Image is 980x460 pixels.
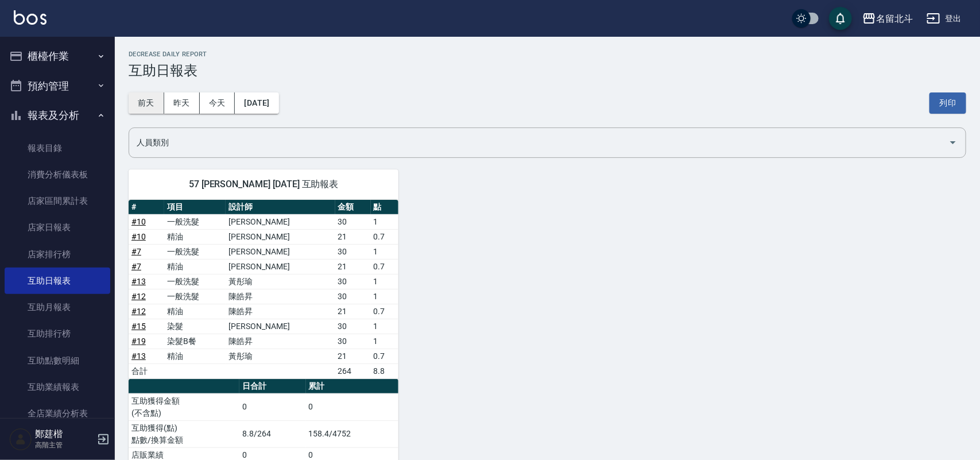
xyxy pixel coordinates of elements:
td: 30 [335,214,371,229]
td: 264 [335,364,371,378]
td: 30 [335,244,371,259]
td: 1 [371,244,399,259]
th: # [129,200,164,215]
a: #7 [131,262,141,271]
td: [PERSON_NAME] [226,244,335,259]
a: 互助月報表 [5,294,110,320]
td: 黃彤瑜 [226,349,335,364]
a: #13 [131,351,146,361]
td: 精油 [164,304,226,319]
td: 21 [335,259,371,274]
a: #15 [131,322,146,331]
td: 合計 [129,364,164,378]
button: Open [944,133,962,152]
td: 8.8/264 [239,420,306,447]
img: Person [9,428,32,451]
button: 今天 [200,92,235,114]
td: 0 [306,393,399,420]
button: [DATE] [235,92,278,114]
td: 1 [371,274,399,289]
a: 全店業績分析表 [5,400,110,427]
td: 0.7 [371,259,399,274]
td: [PERSON_NAME] [226,319,335,334]
td: 1 [371,289,399,304]
a: 互助日報表 [5,268,110,294]
a: 店家排行榜 [5,241,110,268]
button: 前天 [129,92,164,114]
td: [PERSON_NAME] [226,259,335,274]
a: #12 [131,307,146,316]
button: save [829,7,852,30]
a: 消費分析儀表板 [5,161,110,188]
td: 0.7 [371,349,399,364]
a: #19 [131,337,146,346]
td: 21 [335,229,371,244]
td: 一般洗髮 [164,274,226,289]
button: 名留北斗 [858,7,917,30]
th: 金額 [335,200,371,215]
td: 精油 [164,349,226,364]
th: 設計師 [226,200,335,215]
h3: 互助日報表 [129,63,966,79]
a: #13 [131,277,146,286]
a: 店家區間累計表 [5,188,110,214]
a: 互助點數明細 [5,347,110,374]
th: 累計 [306,379,399,394]
a: 互助排行榜 [5,320,110,347]
td: [PERSON_NAME] [226,229,335,244]
td: 陳皓昇 [226,289,335,304]
button: 櫃檯作業 [5,41,110,71]
a: #7 [131,247,141,256]
td: 0 [239,393,306,420]
td: 一般洗髮 [164,244,226,259]
button: 列印 [929,92,966,114]
td: 158.4/4752 [306,420,399,447]
td: 21 [335,349,371,364]
td: 30 [335,274,371,289]
a: #12 [131,292,146,301]
td: [PERSON_NAME] [226,214,335,229]
td: 黃彤瑜 [226,274,335,289]
a: 互助業績報表 [5,374,110,400]
td: 0.7 [371,304,399,319]
td: 一般洗髮 [164,289,226,304]
a: 報表目錄 [5,135,110,161]
td: 染髮B餐 [164,334,226,349]
table: a dense table [129,200,398,379]
td: 21 [335,304,371,319]
div: 名留北斗 [876,11,913,26]
button: 報表及分析 [5,100,110,130]
td: 精油 [164,259,226,274]
td: 互助獲得金額 (不含點) [129,393,239,420]
span: 57 [PERSON_NAME] [DATE] 互助報表 [142,179,385,190]
th: 點 [371,200,399,215]
button: 預約管理 [5,71,110,101]
a: 店家日報表 [5,214,110,241]
td: 陳皓昇 [226,304,335,319]
td: 互助獲得(點) 點數/換算金額 [129,420,239,447]
td: 1 [371,334,399,349]
td: 染髮 [164,319,226,334]
img: Logo [14,10,47,25]
td: 1 [371,319,399,334]
td: 8.8 [371,364,399,378]
td: 一般洗髮 [164,214,226,229]
td: 精油 [164,229,226,244]
th: 日合計 [239,379,306,394]
p: 高階主管 [35,440,94,450]
h2: Decrease Daily Report [129,51,966,58]
a: #10 [131,217,146,226]
button: 登出 [922,8,966,29]
td: 陳皓昇 [226,334,335,349]
a: #10 [131,232,146,241]
h5: 鄭莛楷 [35,428,94,440]
th: 項目 [164,200,226,215]
button: 昨天 [164,92,200,114]
td: 30 [335,319,371,334]
td: 1 [371,214,399,229]
td: 30 [335,289,371,304]
td: 0.7 [371,229,399,244]
td: 30 [335,334,371,349]
input: 人員名稱 [134,133,944,153]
